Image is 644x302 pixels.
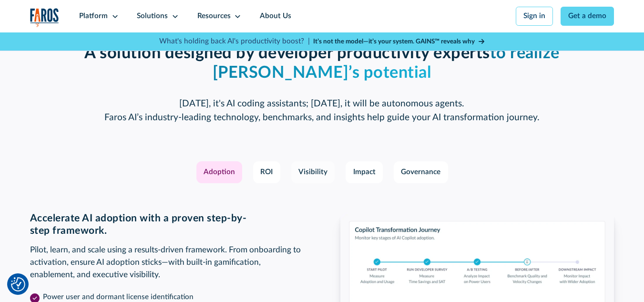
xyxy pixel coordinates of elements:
[298,167,327,178] div: Visibility
[79,11,108,22] div: Platform
[197,11,231,22] div: Resources
[260,167,273,178] div: ROI
[74,111,571,125] p: Faros AI’s industry-leading technology, benchmarks, and insights help guide your AI transformatio...
[204,167,235,178] div: Adoption
[30,212,304,237] h3: Accelerate AI adoption with a proven step-by-step framework.
[313,37,485,46] a: It’s not the model—it’s your system. GAINS™ reveals why
[353,167,376,178] div: Impact
[137,11,168,22] div: Solutions
[30,244,304,281] p: Pilot, learn, and scale using a results-driven framework. From onboarding to activation, ensure A...
[74,97,571,111] p: [DATE], it's AI coding assistants; [DATE], it will be autonomous agents.
[30,8,59,27] img: Logo of the analytics and reporting company Faros.
[11,277,25,292] img: Revisit consent button
[159,36,310,47] p: What's holding back AI's productivity boost? |
[11,277,25,292] button: Cookie Settings
[561,7,614,26] a: Get a demo
[30,8,59,27] a: home
[401,167,440,178] div: Governance
[516,7,553,26] a: Sign in
[313,38,475,45] strong: It’s not the model—it’s your system. GAINS™ reveals why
